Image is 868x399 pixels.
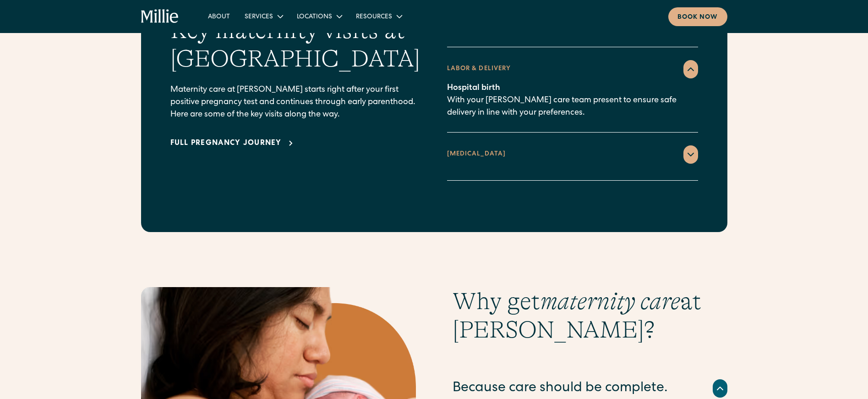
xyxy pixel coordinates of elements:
[447,64,511,74] div: LABOR & DELIVERY
[141,9,179,24] a: home
[447,84,500,92] span: Hospital birth
[447,150,506,159] div: [MEDICAL_DATA]
[349,9,409,24] div: Resources
[297,12,332,22] div: Locations
[356,12,392,22] div: Resources
[453,287,727,344] h2: Why get at [PERSON_NAME]?
[677,13,718,22] div: Book now
[170,84,421,121] p: Maternity care at [PERSON_NAME] starts right after your first positive pregnancy test and continu...
[289,9,349,24] div: Locations
[453,379,668,398] div: Because care should be complete.
[170,138,282,149] div: Full pregnancy journey
[237,9,289,24] div: Services
[170,16,421,73] h2: Key maternity visits at [GEOGRAPHIC_DATA]
[201,9,237,24] a: About
[447,82,698,119] p: With your [PERSON_NAME] care team present to ensure safe delivery in line with your preferences.
[245,12,273,22] div: Services
[170,138,296,149] a: Full pregnancy journey
[668,7,727,26] a: Book now
[540,288,680,315] em: maternity care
